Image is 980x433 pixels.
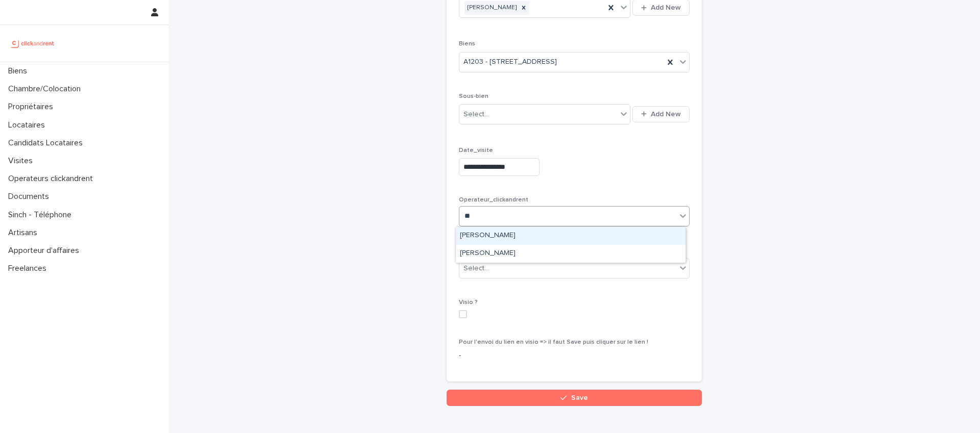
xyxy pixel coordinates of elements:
span: Biens [459,41,475,47]
p: Operateurs clickandrent [4,174,101,184]
p: Locataires [4,120,53,130]
div: Select... [463,109,489,120]
p: Biens [4,66,35,76]
p: Documents [4,192,57,201]
div: Cédric Fangamar [456,227,685,245]
p: Apporteur d'affaires [4,246,87,256]
p: Sinch - Téléphone [4,210,80,220]
span: Add New [651,111,681,118]
div: [PERSON_NAME] [464,1,518,15]
span: Add New [651,4,681,11]
p: Visites [4,156,41,166]
span: A1203 - [STREET_ADDRESS] [463,57,557,67]
span: Pour l'envoi du lien en visio => il faut Save puis cliquer sur le lien ! [459,339,648,345]
span: Sous-bien [459,93,488,99]
p: Freelances [4,264,55,273]
p: Candidats Locataires [4,138,91,148]
p: Artisans [4,228,45,238]
span: Date_visite [459,147,493,154]
span: Visio ? [459,299,478,305]
span: Save [571,394,588,401]
div: Select... [463,263,489,274]
div: Fabrice Moise [456,245,685,263]
button: Add New [632,106,690,122]
button: Save [447,390,702,406]
span: Operateur_clickandrent [459,197,528,203]
img: UCB0brd3T0yccxBKYDjQ [8,33,58,54]
p: - [459,350,690,361]
p: Propriétaires [4,102,61,112]
p: Chambre/Colocation [4,84,89,94]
